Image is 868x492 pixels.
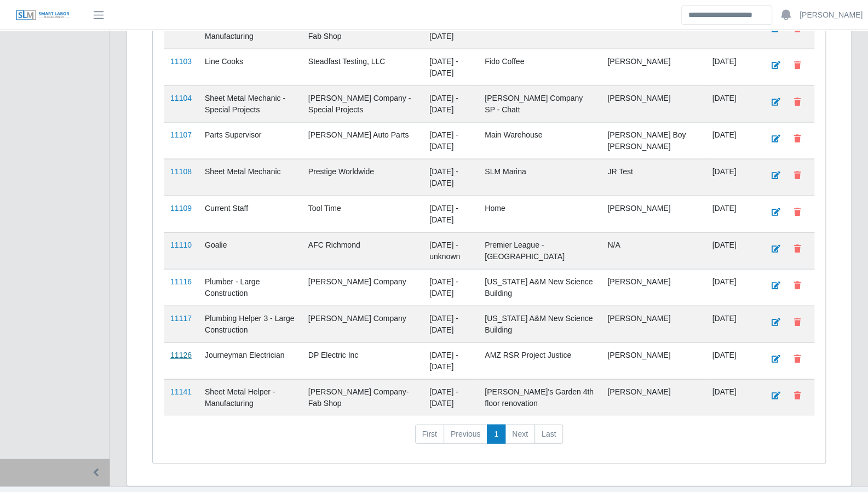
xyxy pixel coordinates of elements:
td: AMZ RSR Project Justice [478,342,601,379]
td: Sheet Metal Helper - Manufacturing [198,379,302,416]
td: JR Test [601,159,705,196]
td: Plumbing Helper 3 - Large Construction [198,306,302,342]
td: [PERSON_NAME] Company - Special Projects [302,85,423,122]
td: [DATE] - [DATE] [423,379,478,416]
td: Goalie [198,232,302,269]
td: Sheet Metal Mechanic - Special Projects [198,85,302,122]
td: [DATE] - [DATE] [423,196,478,232]
td: [DATE] [705,12,758,49]
td: Steadfast Testing, LLC [302,49,423,85]
td: Line Cooks [198,49,302,85]
a: 11117 [170,314,192,323]
td: Sheet Metal Mechanic [198,159,302,196]
td: [PERSON_NAME] Company SP - Chatt [478,85,601,122]
td: Fab Shop Un-applied [478,12,601,49]
td: [DATE] [705,49,758,85]
td: [PERSON_NAME] [601,306,705,342]
a: 11108 [170,167,192,176]
td: [DATE] - [DATE] [423,12,478,49]
td: [PERSON_NAME] Company- Fab Shop [302,12,423,49]
td: [DATE] [705,196,758,232]
td: [PERSON_NAME] Company [302,306,423,342]
td: [DATE] - [DATE] [423,159,478,196]
td: [US_STATE] A&M New Science Building [478,306,601,342]
td: [PERSON_NAME] [601,379,705,416]
a: 11116 [170,277,192,286]
td: [PERSON_NAME] [601,49,705,85]
td: [PERSON_NAME] [601,85,705,122]
a: 11126 [170,351,192,359]
td: [DATE] [705,232,758,269]
td: [DATE] - [DATE] [423,85,478,122]
a: 11109 [170,204,192,213]
td: Parts Supervisor [198,122,302,159]
td: [PERSON_NAME] [601,269,705,306]
a: 11141 [170,387,192,396]
td: [DATE] - unknown [423,232,478,269]
td: [PERSON_NAME] [601,342,705,379]
td: [DATE] - [DATE] [423,269,478,306]
td: Tool Time [302,196,423,232]
td: [PERSON_NAME]'s Garden 4th floor renovation [478,379,601,416]
td: Main Warehouse [478,122,601,159]
a: 11103 [170,57,192,66]
a: 1 [487,425,505,444]
td: [PERSON_NAME] [601,196,705,232]
input: Search [681,5,772,25]
td: [DATE] [705,379,758,416]
td: [DATE] [705,306,758,342]
td: [DATE] - [DATE] [423,49,478,85]
td: Journeyman Electrician [198,342,302,379]
td: [DATE] [705,159,758,196]
td: [DATE] - [DATE] [423,122,478,159]
td: [DATE] [705,122,758,159]
td: Current Staff [198,196,302,232]
nav: pagination [164,425,814,453]
td: [PERSON_NAME] Company- Fab Shop [302,379,423,416]
td: Plumber - Large Construction [198,269,302,306]
td: Fido Coffee [478,49,601,85]
td: Premier League - [GEOGRAPHIC_DATA] [478,232,601,269]
td: AFC Richmond [302,232,423,269]
td: [DATE] [705,85,758,122]
td: [PERSON_NAME] [601,12,705,49]
a: [PERSON_NAME] [800,9,863,21]
td: [DATE] - [DATE] [423,342,478,379]
a: 11110 [170,241,192,249]
td: Sheet Metal Helper - Manufacturing [198,12,302,49]
td: [PERSON_NAME] Auto Parts [302,122,423,159]
td: DP Electric Inc [302,342,423,379]
a: 11104 [170,94,192,102]
td: SLM Marina [478,159,601,196]
td: [DATE] [705,269,758,306]
img: SLM Logo [15,9,70,21]
a: 11107 [170,130,192,139]
td: [DATE] - [DATE] [423,306,478,342]
td: Home [478,196,601,232]
td: [PERSON_NAME] Company [302,269,423,306]
td: [PERSON_NAME] Boy [PERSON_NAME] [601,122,705,159]
td: [US_STATE] A&M New Science Building [478,269,601,306]
td: Prestige Worldwide [302,159,423,196]
td: [DATE] [705,342,758,379]
td: N/A [601,232,705,269]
